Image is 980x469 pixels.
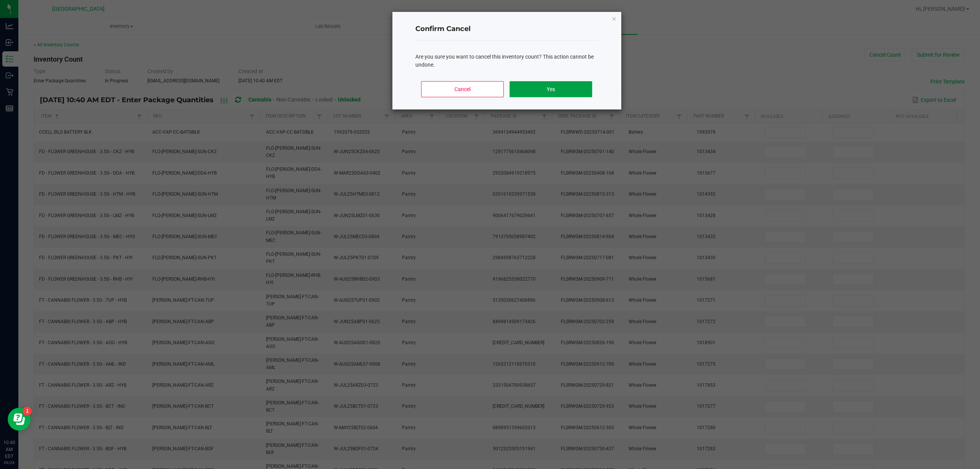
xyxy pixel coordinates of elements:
button: Cancel [421,81,503,97]
h4: Confirm Cancel [415,24,598,34]
button: Close [611,14,617,23]
div: Are you sure you want to cancel this inventory count? This action cannot be undone. [415,53,598,69]
iframe: Resource center unread badge [23,407,32,416]
button: Yes [510,81,592,97]
iframe: Resource center [8,408,31,431]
